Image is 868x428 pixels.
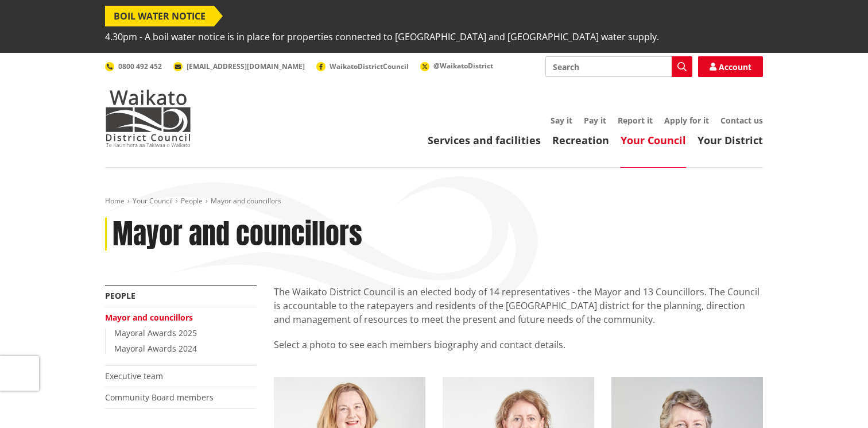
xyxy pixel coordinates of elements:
[105,26,659,47] span: 4.30pm - A boil water notice is in place for properties connected to [GEOGRAPHIC_DATA] and [GEOGR...
[118,61,162,71] span: 0800 492 452
[133,196,173,206] a: Your Council
[420,61,493,71] a: @WaikatoDistrict
[105,61,162,71] a: 0800 492 452
[433,61,493,71] span: @WaikatoDistrict
[545,56,692,77] input: Search input
[584,115,606,126] a: Pay it
[114,327,197,338] a: Mayoral Awards 2025
[698,56,763,77] a: Account
[720,115,763,126] a: Contact us
[173,61,305,71] a: [EMAIL_ADDRESS][DOMAIN_NAME]
[187,61,305,71] span: [EMAIL_ADDRESS][DOMAIN_NAME]
[211,196,281,206] span: Mayor and councillors
[316,61,409,71] a: WaikatoDistrictCouncil
[105,392,214,403] a: Community Board members
[274,338,763,365] p: Select a photo to see each members biography and contact details.
[105,196,763,206] nav: breadcrumb
[113,218,362,251] h1: Mayor and councillors
[105,312,193,323] a: Mayor and councillors
[551,115,572,126] a: Say it
[621,133,686,147] a: Your Council
[105,90,191,147] img: Waikato District Council - Te Kaunihera aa Takiwaa o Waikato
[274,285,763,326] p: The Waikato District Council is an elected body of 14 representatives - the Mayor and 13 Councill...
[697,133,763,147] a: Your District
[105,371,163,381] a: Executive team
[105,6,214,26] span: BOIL WATER NOTICE
[114,343,197,354] a: Mayoral Awards 2024
[105,196,125,206] a: Home
[618,115,653,126] a: Report it
[330,61,409,71] span: WaikatoDistrictCouncil
[664,115,709,126] a: Apply for it
[105,290,135,301] a: People
[428,133,541,147] a: Services and facilities
[552,133,609,147] a: Recreation
[181,196,203,206] a: People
